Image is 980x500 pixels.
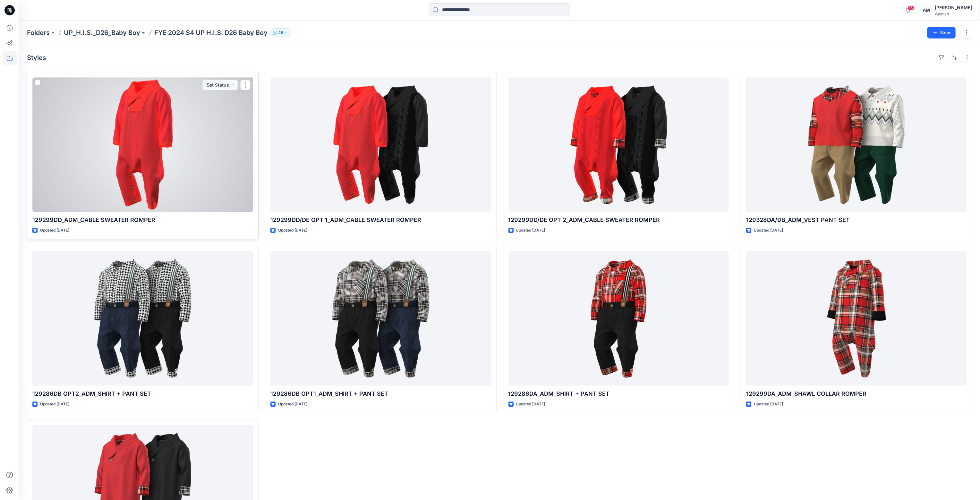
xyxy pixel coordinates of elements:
[516,227,545,234] p: Updated [DATE]
[908,5,915,11] span: 16
[754,401,783,408] p: Updated [DATE]
[508,251,729,386] a: 129286DA_ADM_SHIRT + PANT SET
[27,28,50,37] a: Folders
[935,12,972,16] div: Walmart
[746,216,967,225] p: 129328DA/DB_ADM_VEST PANT SET
[754,227,783,234] p: Updated [DATE]
[154,28,268,37] p: FYE 2024 S4 UP H.I.S. D26 Baby Boy
[32,389,253,398] p: 129286DB OPT2_ADM_SHIRT + PANT SET
[270,251,491,386] a: 129286DB OPT1_ADM_SHIRT + PANT SET
[278,401,307,408] p: Updated [DATE]
[746,389,967,398] p: 129299DA_ADM_SHAWL COLLAR ROMPER
[278,227,307,234] p: Updated [DATE]
[516,401,545,408] p: Updated [DATE]
[32,251,253,386] a: 129286DB OPT2_ADM_SHIRT + PANT SET
[508,77,729,212] a: 129299DD/DE OPT 2_ADM_CABLE SWEATER ROMPER
[40,401,69,408] p: Updated [DATE]
[921,4,932,16] div: AM
[32,216,253,225] p: 129299DD_ADM_CABLE SWEATER ROMPER
[270,389,491,398] p: 129286DB OPT1_ADM_SHIRT + PANT SET
[927,27,956,38] button: New
[278,29,283,36] p: 48
[32,77,253,212] a: 129299DD_ADM_CABLE SWEATER ROMPER
[270,77,491,212] a: 129299DD/DE OPT 1_ADM_CABLE SWEATER ROMPER
[64,28,140,37] a: UP_H.I.S._D26_Baby Boy
[935,4,972,12] div: [PERSON_NAME]
[27,54,46,62] h4: Styles
[270,28,291,37] button: 48
[508,389,729,398] p: 129286DA_ADM_SHIRT + PANT SET
[40,227,69,234] p: Updated [DATE]
[508,216,729,225] p: 129299DD/DE OPT 2_ADM_CABLE SWEATER ROMPER
[746,77,967,212] a: 129328DA/DB_ADM_VEST PANT SET
[270,216,491,225] p: 129299DD/DE OPT 1_ADM_CABLE SWEATER ROMPER
[746,251,967,386] a: 129299DA_ADM_SHAWL COLLAR ROMPER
